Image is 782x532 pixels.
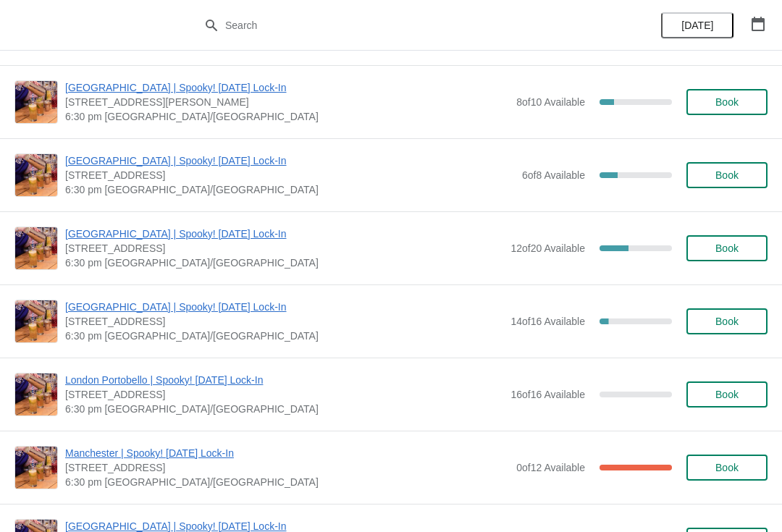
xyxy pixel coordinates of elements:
span: Book [715,316,739,327]
button: [DATE] [661,12,733,38]
span: 16 of 16 Available [510,389,585,400]
span: London Portobello | Spooky! [DATE] Lock-In [65,373,503,387]
img: London Portobello | Spooky! Halloween Lock-In | 158 Portobello Road, London W11 2EB, UK | 6:30 pm... [15,373,57,415]
span: [GEOGRAPHIC_DATA] | Spooky! [DATE] Lock-In [65,80,509,95]
span: Book [715,462,739,473]
span: 6 of 8 Available [522,169,585,181]
span: [STREET_ADDRESS][PERSON_NAME] [65,95,509,109]
span: [GEOGRAPHIC_DATA] | Spooky! [DATE] Lock-In [65,300,503,314]
span: [GEOGRAPHIC_DATA] | Spooky! [DATE] Lock-In [65,227,503,241]
img: London Borough | Spooky! Halloween Lock-In | 7 Park Street, London SE1 9AB, UK | 6:30 pm Europe/L... [15,300,57,342]
button: Book [686,455,768,481]
span: [STREET_ADDRESS] [65,460,509,475]
button: Book [686,235,768,261]
span: 6:30 pm [GEOGRAPHIC_DATA]/[GEOGRAPHIC_DATA] [65,475,509,489]
span: [GEOGRAPHIC_DATA] | Spooky! [DATE] Lock-In [65,153,515,168]
span: 12 of 20 Available [510,242,585,254]
span: 6:30 pm [GEOGRAPHIC_DATA]/[GEOGRAPHIC_DATA] [65,256,503,270]
span: 6:30 pm [GEOGRAPHIC_DATA]/[GEOGRAPHIC_DATA] [65,329,503,343]
button: Book [686,381,768,408]
button: Book [686,162,768,188]
span: [STREET_ADDRESS] [65,241,503,256]
span: 6:30 pm [GEOGRAPHIC_DATA]/[GEOGRAPHIC_DATA] [65,109,509,124]
span: 0 of 12 Available [516,462,585,473]
span: [STREET_ADDRESS] [65,387,503,402]
img: Cardiff | Spooky! Halloween Lock-In | 1-3 Royal Arcade, Morgan Quarter, Cardiff, CF10 1AE | 6:30 ... [15,81,57,123]
img: Exeter | Spooky! Halloween Lock-In | 46 High Street, Exeter EX4 3DJ, UK | 6:30 pm Europe/London [15,154,57,196]
span: 14 of 16 Available [510,316,585,327]
span: 6:30 pm [GEOGRAPHIC_DATA]/[GEOGRAPHIC_DATA] [65,402,503,416]
span: 6:30 pm [GEOGRAPHIC_DATA]/[GEOGRAPHIC_DATA] [65,182,515,197]
span: Book [715,169,739,181]
button: Book [686,308,768,334]
span: [STREET_ADDRESS] [65,314,503,329]
button: Book [686,89,768,115]
span: [DATE] [681,20,713,31]
img: Manchester | Spooky! Halloween Lock-In | 57 Church Street, Manchester M4 1PD, UK | 6:30 pm Europe... [15,447,57,489]
span: Book [715,242,739,254]
img: Glasgow | Spooky! Halloween Lock-In | 215 Byres Road, Glasgow G12 8UD, UK | 6:30 pm Europe/London [15,227,57,269]
span: [STREET_ADDRESS] [65,168,515,182]
input: Search [224,12,586,38]
span: Book [715,96,739,108]
span: Book [715,389,739,400]
span: Manchester | Spooky! [DATE] Lock-In [65,446,509,460]
span: 8 of 10 Available [516,96,585,108]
